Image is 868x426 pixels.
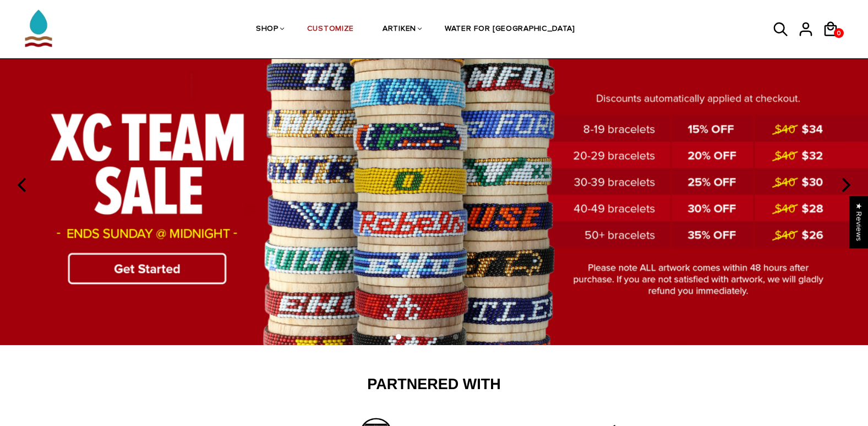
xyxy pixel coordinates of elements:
a: 0 [834,28,844,38]
a: ARTIKEN [383,1,416,59]
span: 0 [834,26,844,40]
a: CUSTOMIZE [307,1,354,59]
button: previous [11,173,35,197]
h2: Partnered With [90,375,778,394]
div: Click to open Judge.me floating reviews tab [849,196,868,248]
a: SHOP [256,1,279,59]
a: WATER FOR [GEOGRAPHIC_DATA] [445,1,575,59]
button: next [833,173,857,197]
